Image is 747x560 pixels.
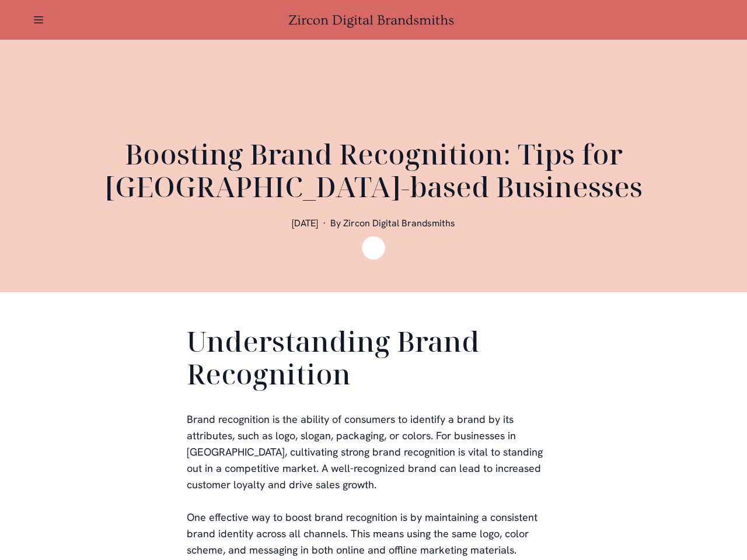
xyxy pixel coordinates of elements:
[292,217,318,229] span: [DATE]
[330,217,455,229] span: By Zircon Digital Brandsmiths
[362,236,385,260] img: Zircon Digital Brandsmiths
[323,217,326,229] span: ·
[187,325,560,395] h2: Understanding Brand Recognition
[288,12,459,28] a: Zircon Digital Brandsmiths
[93,138,654,203] h1: Boosting Brand Recognition: Tips for [GEOGRAPHIC_DATA]-based Businesses
[187,411,560,493] p: Brand recognition is the ability of consumers to identify a brand by its attributes, such as logo...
